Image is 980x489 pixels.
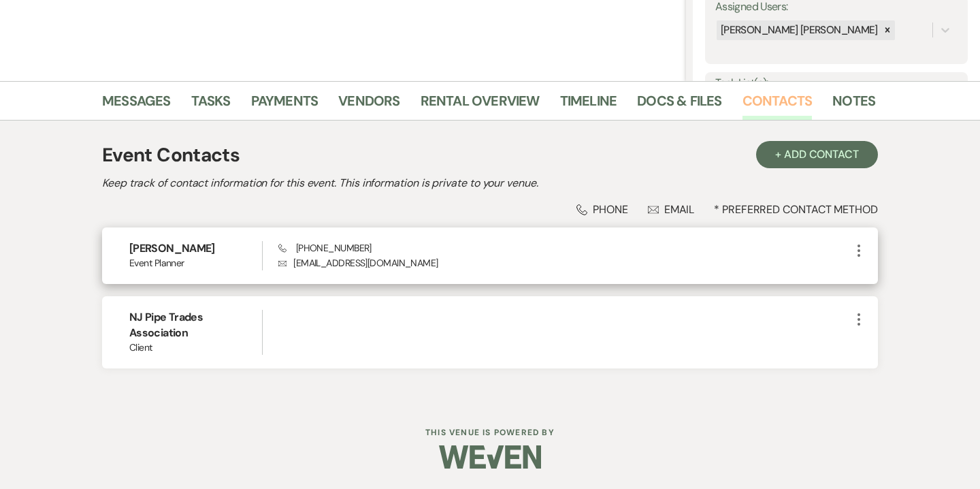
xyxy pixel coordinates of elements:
[338,90,399,120] a: Vendors
[576,202,628,217] div: Phone
[278,255,851,270] p: [EMAIL_ADDRESS][DOMAIN_NAME]
[129,256,262,270] span: Event Planner
[832,90,875,120] a: Notes
[648,202,695,217] div: Email
[715,74,958,93] label: Task List(s):
[439,433,541,481] img: Weven Logo
[191,90,231,120] a: Tasks
[129,241,262,256] h6: [PERSON_NAME]
[717,20,880,40] div: [PERSON_NAME] [PERSON_NAME]
[102,141,240,170] h1: Event Contacts
[102,175,878,191] h2: Keep track of contact information for this event. This information is private to your venue.
[278,242,372,254] span: [PHONE_NUMBER]
[129,310,262,341] h6: NJ Pipe Trades Association
[251,90,318,120] a: Payments
[742,90,813,120] a: Contacts
[756,141,878,168] button: + Add Contact
[421,90,540,120] a: Rental Overview
[102,90,171,120] a: Messages
[129,341,262,355] span: Client
[560,90,617,120] a: Timeline
[637,90,721,120] a: Docs & Files
[102,202,878,217] div: * Preferred Contact Method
